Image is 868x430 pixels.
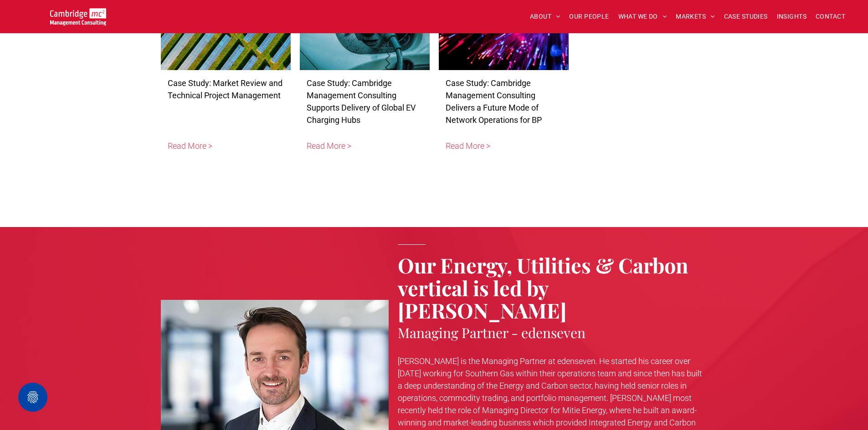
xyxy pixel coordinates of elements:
[50,10,106,19] a: Your Business Transformed | Cambridge Management Consulting
[614,10,672,24] a: WHAT WE DO
[168,77,284,101] a: Case Study: Market Review and Technical Project Management
[168,140,284,152] a: Read More >
[50,8,106,25] img: Go to Homepage
[772,10,811,24] a: INSIGHTS
[525,10,565,24] a: ABOUT
[307,77,423,126] a: Case Study: Cambridge Management Consulting Supports Delivery of Global EV Charging Hubs
[398,251,688,324] span: Our Energy, Utilities & Carbon vertical is led by [PERSON_NAME]
[719,10,772,24] a: CASE STUDIES
[565,10,613,24] a: OUR PEOPLE
[446,77,562,126] a: Case Study: Cambridge Management Consulting Delivers a Future Mode of Network Operations for BP
[446,140,562,152] a: Read More >
[398,324,586,342] span: Managing Partner - edenseven
[307,140,423,152] a: Read More >
[671,10,719,24] a: MARKETS
[811,10,850,24] a: CONTACT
